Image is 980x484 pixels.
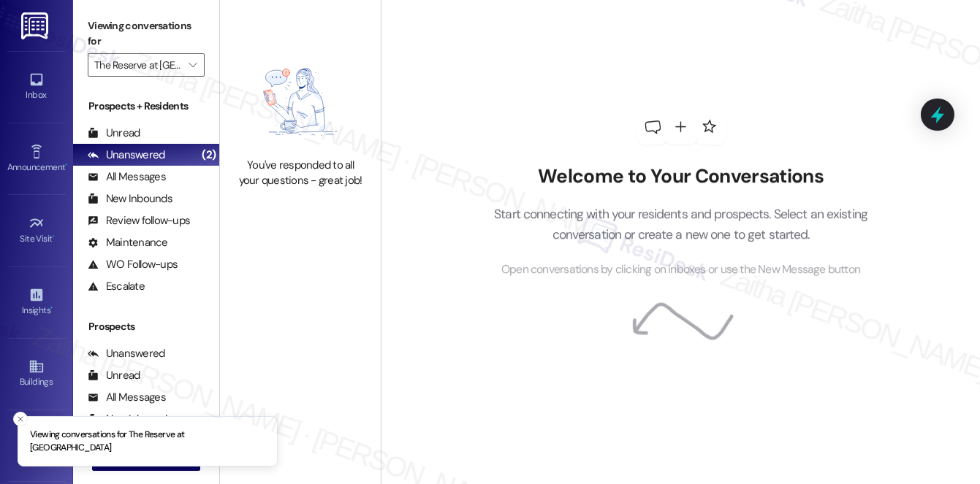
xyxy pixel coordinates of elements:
span: • [53,231,55,242]
div: All Messages [88,390,166,405]
div: New Inbounds [88,191,172,207]
div: (2) [198,144,219,166]
div: Unread [88,126,140,141]
a: Insights • [7,283,66,322]
a: Site Visit • [7,211,66,250]
a: Buildings [7,354,66,393]
div: Prospects [73,319,219,334]
div: Maintenance [88,235,168,250]
i:  [189,59,197,71]
p: Start connecting with your residents and prospects. Select an existing conversation or create a n... [472,204,890,245]
input: All communities [94,53,181,77]
p: Viewing conversations for The Reserve at [GEOGRAPHIC_DATA] [30,429,265,454]
div: You've responded to all your questions - great job! [236,158,365,189]
span: Open conversations by clicking on inboxes or use the New Message button [501,261,860,279]
div: Unread [88,368,140,383]
div: Escalate [88,279,145,294]
img: ResiDesk Logo [21,12,51,39]
label: Viewing conversations for [88,15,205,53]
div: Prospects + Residents [73,99,219,114]
span: • [65,160,67,170]
div: Unanswered [88,147,165,163]
img: empty-state [236,53,365,150]
h2: Welcome to Your Conversations [472,165,890,188]
a: Inbox [7,67,66,107]
button: Close toast [13,412,28,426]
div: WO Follow-ups [88,257,178,272]
div: All Messages [88,169,166,185]
a: Leads [7,426,66,466]
div: Unanswered [88,346,165,361]
span: • [50,303,53,313]
div: Review follow-ups [88,213,190,228]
